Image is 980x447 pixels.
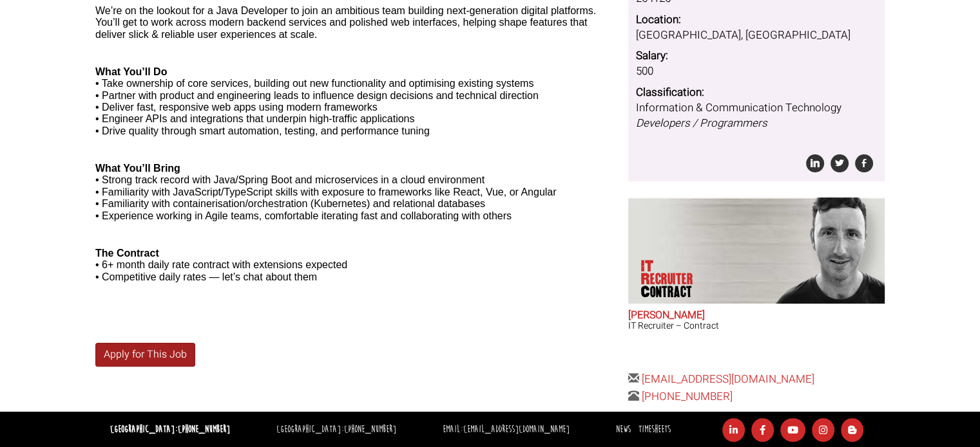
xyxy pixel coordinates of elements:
[628,321,885,331] h3: IT Recruiter – Contract
[636,85,877,100] dt: Classification:
[344,423,396,435] a: [PHONE_NUMBER]
[95,78,539,136] span: • Take ownership of core services, building out new functionality and optimising existing systems...
[178,423,230,435] a: [PHONE_NUMBER]
[636,12,877,28] dt: Location:
[110,423,230,435] strong: [GEOGRAPHIC_DATA]:
[616,423,631,435] a: News
[628,310,885,322] h2: [PERSON_NAME]
[439,421,573,439] li: Email:
[273,421,399,439] li: [GEOGRAPHIC_DATA]:
[636,115,767,131] i: Developers / Programmers
[639,423,671,435] a: Timesheets
[642,388,733,405] a: [PHONE_NUMBER]
[463,423,570,435] a: [EMAIL_ADDRESS][DOMAIN_NAME]
[641,286,707,298] span: Contract
[95,248,159,259] span: The Contract
[636,48,877,64] dt: Salary:
[95,5,596,40] span: We’re on the lookout for a Java Developer to join an ambitious team building next-generation digi...
[95,343,195,367] a: Apply for This Job
[95,163,180,174] span: What You’ll Bring
[642,371,814,387] a: [EMAIL_ADDRESS][DOMAIN_NAME]
[641,260,707,298] p: IT Recruiter
[636,100,877,132] dd: Information & Communication Technology
[95,259,347,282] span: • 6+ month daily rate contract with extensions expected • Competitive daily rates — let’s chat ab...
[636,28,877,43] dd: [GEOGRAPHIC_DATA], [GEOGRAPHIC_DATA]
[761,197,885,304] img: Ross Irwin does IT Recruiter Contract
[636,64,877,79] dd: 500
[95,174,556,221] span: • Strong track record with Java/Spring Boot and microservices in a cloud environment • Familiarit...
[95,66,167,77] span: What You’ll Do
